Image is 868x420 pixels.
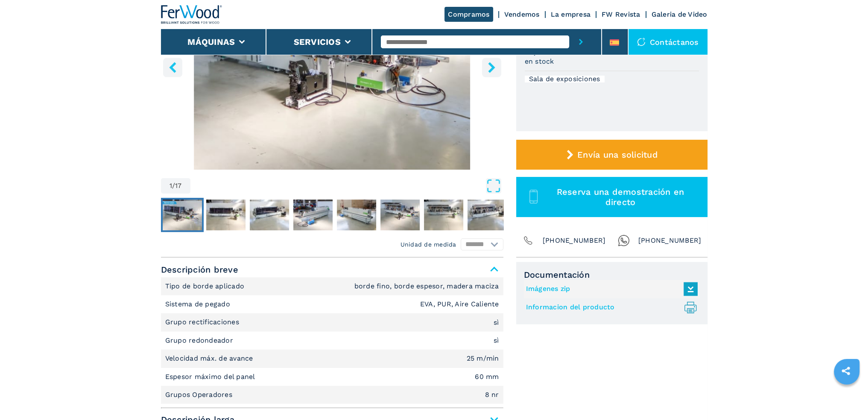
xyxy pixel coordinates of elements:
button: Reserva una demostración en directo [516,177,707,217]
a: Compramos [444,7,493,22]
button: Go to Slide 3 [248,198,291,232]
img: Ferwood [161,5,222,24]
p: Tipo de borde aplicado [165,282,247,291]
div: Descripción breve [161,277,503,404]
img: 9420e518d3d3bc1c02bc16b7e7f7bc6b [293,200,333,230]
img: 32612b326202130bd214aeae471c775b [380,200,420,230]
img: 639e792f30bdcb2b0ef7653d1cadeeec [250,200,289,230]
button: left-button [163,58,182,77]
span: Reserva una demostración en directo [543,187,697,207]
button: Go to Slide 6 [379,198,421,232]
img: 6a65efe262608d96ca6465372fbf53ac [424,200,463,230]
a: Vendemos [504,10,540,18]
button: Envía una solicitud [516,140,707,170]
em: 25 m/min [467,355,499,362]
img: Contáctanos [637,38,646,46]
span: 17 [175,182,182,189]
button: submit-button [569,29,593,55]
img: a6b6a7132f8a142ed6aa7ef1946c3fcf [206,200,245,230]
a: Imágenes zip [526,282,693,296]
div: Contáctanos [628,29,707,55]
span: 1 [170,182,172,189]
button: Servicios [294,37,341,47]
p: Sistema de pegado [165,300,233,309]
button: Open Fullscreen [193,178,501,194]
p: Grupos Operadores [165,390,235,399]
a: La empresa [551,10,591,18]
p: Grupo rectificaciones [165,317,242,327]
em: Unidad de medida [400,240,456,249]
span: Envía una solicitud [577,150,658,160]
span: [PHONE_NUMBER] [638,235,701,247]
p: Espesor máximo del panel [165,372,257,382]
button: Go to Slide 4 [292,198,334,232]
em: sì [494,337,499,344]
img: 4a8861d02defd571c35ff8b79eb2e36e [337,200,376,230]
button: Go to Slide 5 [335,198,378,232]
button: Go to Slide 7 [422,198,465,232]
img: 0f224fab66445113ae1c1c9a9a60b9ed [163,200,202,230]
em: 60 mm [475,373,499,380]
button: right-button [482,58,501,77]
span: [PHONE_NUMBER] [543,235,606,247]
span: / [172,182,175,189]
p: Velocidad máx. de avance [165,354,255,363]
img: Phone [522,235,534,247]
div: Sala de exposiciones [525,76,605,82]
nav: Thumbnail Navigation [161,198,503,232]
iframe: Chat [832,382,862,414]
span: Descripción breve [161,262,503,277]
span: Documentación [524,270,700,280]
button: Máquinas [187,37,235,47]
em: 8 nr [485,391,499,398]
img: 3c3d47521e0782155f044d444caa1d36 [468,200,507,230]
button: Go to Slide 1 [161,198,204,232]
a: FW Revista [602,10,640,18]
a: sharethis [835,360,856,382]
em: borde fino, borde espesor, madera maciza [354,283,499,290]
img: Whatsapp [618,235,630,247]
p: Grupo redondeador [165,336,236,345]
em: sì [494,319,499,326]
button: Go to Slide 8 [466,198,509,232]
button: Go to Slide 2 [205,198,247,232]
em: EVA, PUR, Aire Caliente [420,301,499,308]
a: Informacion del producto [526,300,693,314]
a: Galeria de Video [652,10,707,18]
h3: en stock [525,56,554,66]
